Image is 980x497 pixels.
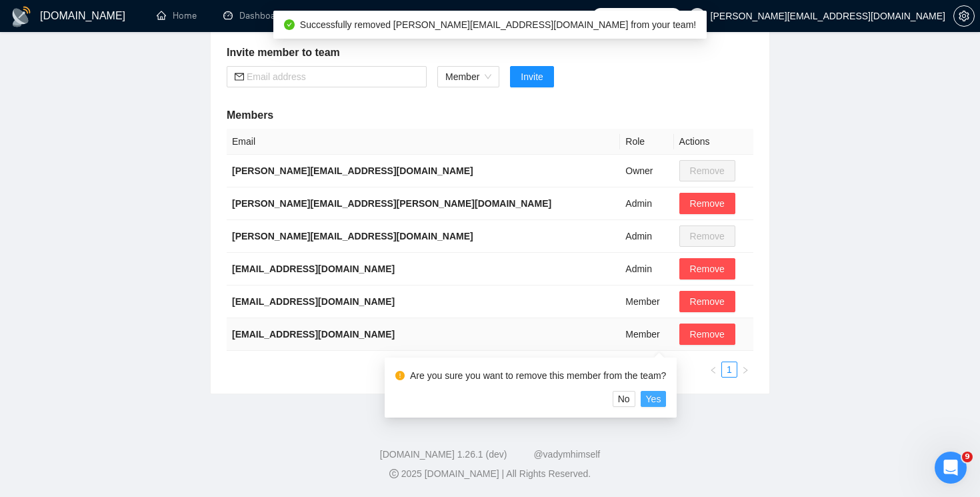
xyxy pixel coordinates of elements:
a: @vadymhimself [533,449,600,460]
iframe: Intercom live chat [935,452,967,484]
a: [DOMAIN_NAME] 1.26.1 (dev) [380,449,507,460]
li: 1 [721,362,737,378]
th: Email [227,129,620,155]
a: 1 [722,362,737,377]
button: left [705,362,721,378]
th: Actions [674,129,753,155]
button: Invite [510,66,553,87]
td: Owner [620,155,673,187]
a: setting [953,11,975,21]
span: Remove [690,294,725,309]
span: left [709,366,717,374]
span: Yes [646,392,661,406]
button: right [737,362,753,378]
div: Are you sure you want to remove this member from the team? [410,368,666,383]
span: Successfully removed [PERSON_NAME][EMAIL_ADDRESS][DOMAIN_NAME] from your team! [300,19,696,30]
a: searchScanner [311,10,360,21]
li: Previous Page [705,362,721,378]
span: exclamation-circle [395,371,405,380]
b: [EMAIL_ADDRESS][DOMAIN_NAME] [232,329,395,340]
span: Member [445,67,491,87]
td: Admin [620,220,673,253]
button: Remove [679,291,735,312]
h5: Invite member to team [227,45,753,61]
button: Remove [679,258,735,280]
b: [EMAIL_ADDRESS][DOMAIN_NAME] [232,296,395,307]
h5: Members [227,107,753,123]
button: Yes [641,391,667,407]
span: 4545 [656,9,676,23]
th: Role [620,129,673,155]
span: setting [954,11,974,21]
span: Remove [690,196,725,211]
span: Remove [690,327,725,342]
button: Remove [679,193,735,214]
b: [PERSON_NAME][EMAIL_ADDRESS][DOMAIN_NAME] [232,165,473,176]
td: Admin [620,253,673,286]
span: Remove [690,262,725,276]
a: dashboardDashboard [223,10,284,21]
span: check-circle [284,19,295,30]
td: Member [620,286,673,318]
span: mail [235,72,244,81]
span: right [741,366,749,374]
button: setting [953,5,975,27]
li: Next Page [737,362,753,378]
span: Connects: [613,9,653,23]
div: 2025 [DOMAIN_NAME] | All Rights Reserved. [11,467,969,481]
a: homeHome [157,10,197,21]
b: [PERSON_NAME][EMAIL_ADDRESS][DOMAIN_NAME] [232,231,473,241]
img: logo [11,6,32,27]
b: [PERSON_NAME][EMAIL_ADDRESS][PERSON_NAME][DOMAIN_NAME] [232,198,551,209]
span: 9 [962,452,973,462]
button: Remove [679,324,735,345]
td: Member [620,318,673,351]
td: Admin [620,187,673,220]
span: copyright [389,469,399,478]
span: Invite [521,69,543,84]
b: [EMAIL_ADDRESS][DOMAIN_NAME] [232,264,395,274]
input: Email address [247,69,419,84]
span: No [618,392,630,406]
button: No [613,391,635,407]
